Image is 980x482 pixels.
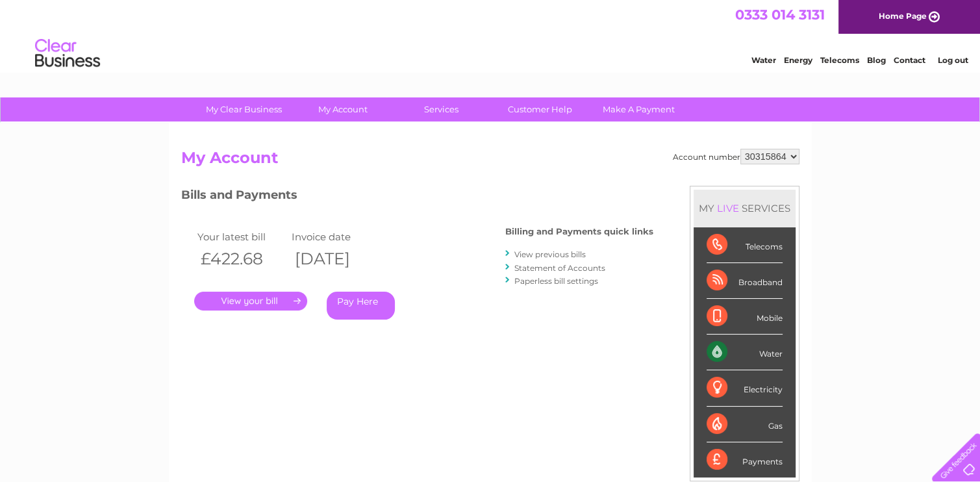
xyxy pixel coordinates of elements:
[820,55,859,65] a: Telecoms
[181,149,799,173] h2: My Account
[486,97,594,121] a: Customer Help
[784,55,812,65] a: Energy
[585,97,692,121] a: Make A Payment
[707,407,783,442] div: Gas
[751,55,776,65] a: Water
[184,7,798,63] div: Clear Business is a trading name of Verastar Limited (registered in [GEOGRAPHIC_DATA] No. 3667643...
[673,149,799,164] div: Account number
[327,292,395,320] a: Pay Here
[714,202,742,214] div: LIVE
[514,263,605,273] a: Statement of Accounts
[707,263,783,299] div: Broadband
[194,292,307,311] a: .
[388,97,495,121] a: Services
[735,6,825,23] a: 0333 014 3131
[707,299,783,335] div: Mobile
[288,228,383,246] td: Invoice date
[34,34,101,73] img: logo.png
[514,276,598,286] a: Paperless bill settings
[707,370,783,406] div: Electricity
[181,186,653,209] h3: Bills and Payments
[707,442,783,477] div: Payments
[694,190,796,227] div: MY SERVICES
[514,249,586,259] a: View previous bills
[505,227,653,236] h4: Billing and Payments quick links
[289,97,396,121] a: My Account
[867,55,886,65] a: Blog
[190,97,297,121] a: My Clear Business
[288,246,383,272] th: [DATE]
[194,246,288,272] th: £422.68
[707,335,783,370] div: Water
[894,55,925,65] a: Contact
[707,227,783,263] div: Telecoms
[194,228,288,246] td: Your latest bill
[937,55,968,65] a: Log out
